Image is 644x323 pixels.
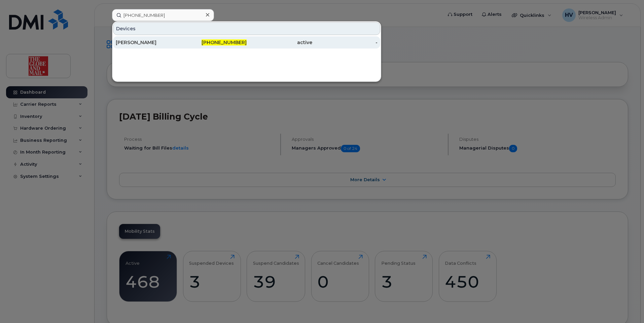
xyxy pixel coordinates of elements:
[247,39,312,46] div: active
[116,39,181,46] div: [PERSON_NAME]
[202,39,247,45] span: [PHONE_NUMBER]
[312,39,378,46] div: -
[113,22,380,35] div: Devices
[113,36,380,49] a: [PERSON_NAME][PHONE_NUMBER]active-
